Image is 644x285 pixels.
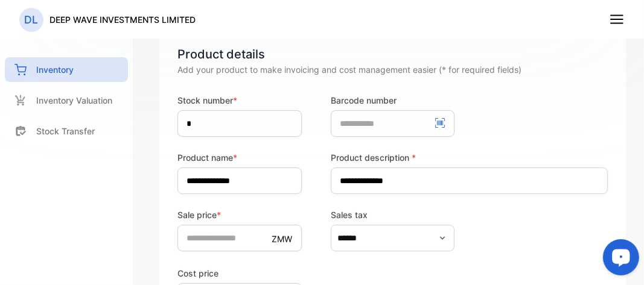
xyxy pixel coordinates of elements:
label: Sale price [177,208,302,221]
p: DL [25,12,39,28]
p: Inventory [36,63,74,76]
div: Add your product to make invoicing and cost management easier (* for required fields) [177,63,608,76]
p: Inventory Valuation [36,94,112,107]
a: Inventory Valuation [5,88,128,113]
p: DEEP WAVE INVESTMENTS LIMITED [49,13,196,26]
label: Product name [177,151,302,164]
label: Product description [331,151,608,164]
p: ZMW [272,233,292,245]
label: Sales tax [331,208,455,221]
a: Inventory [5,57,128,82]
a: Stock Transfer [5,119,128,143]
label: Barcode number [331,94,455,107]
p: Stock Transfer [36,125,95,137]
label: Stock number [177,94,302,107]
label: Cost price [177,267,302,280]
div: Product details [177,45,608,63]
iframe: LiveChat chat widget [593,234,644,285]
